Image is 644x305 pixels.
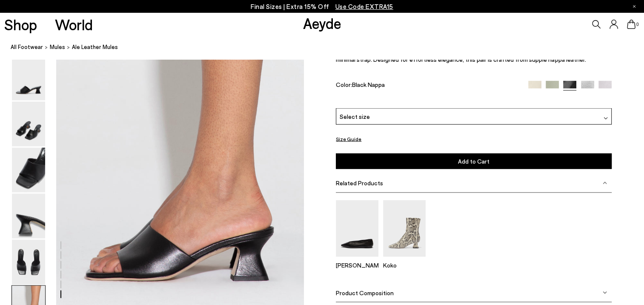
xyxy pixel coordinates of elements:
a: Aeyde [303,14,341,32]
a: Shop [4,17,37,32]
img: Ale Leather Mules - Image 3 [12,148,45,193]
span: Select size [340,112,370,121]
img: Ale Leather Mules - Image 4 [12,194,45,239]
p: Final Sizes | Extra 15% Off [251,1,393,12]
span: Ale Leather Mules [72,43,118,52]
span: Add to Cart [458,158,489,165]
a: 0 [627,20,635,29]
img: svg%3E [603,181,607,185]
img: svg%3E [604,116,608,121]
img: Ale Leather Mules - Image 1 [12,56,45,101]
img: Betty Square-Toe Ballet Flats [336,200,378,257]
button: Size Guide [336,134,361,144]
span: Navigate to /collections/ss25-final-sizes [335,3,393,10]
span: Related Products [336,179,383,187]
span: Product Composition [336,289,394,296]
a: Betty Square-Toe Ballet Flats [PERSON_NAME] [336,251,378,269]
a: All Footwear [11,43,43,52]
img: Ale Leather Mules - Image 2 [12,102,45,147]
nav: breadcrumb [11,36,644,59]
p: Koko [383,262,426,269]
img: Koko Regal Heel Boots [383,200,426,257]
a: World [55,17,93,32]
a: Mules [50,43,65,52]
img: Ale Leather Mules - Image 5 [12,240,45,285]
span: 0 [635,22,640,27]
div: Color: [336,81,519,91]
p: [PERSON_NAME] [336,262,378,269]
a: Koko Regal Heel Boots Koko [383,251,426,269]
img: svg%3E [603,291,607,295]
span: Black Nappa [352,81,385,88]
button: Add to Cart [336,153,612,169]
span: Mules [50,43,65,50]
